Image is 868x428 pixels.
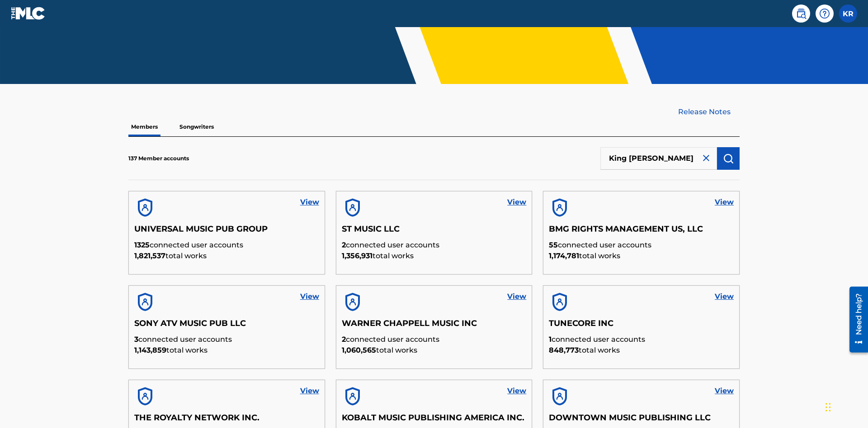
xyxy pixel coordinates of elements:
p: Songwriters [177,117,217,136]
img: account [549,386,571,407]
p: total works [134,251,319,261]
iframe: Resource Center [843,283,868,357]
span: 848,773 [549,346,579,354]
h5: ST MUSIC LLC [342,224,527,240]
img: account [134,197,156,219]
a: View [507,386,526,396]
a: View [300,291,319,302]
img: search [796,8,807,19]
a: View [715,386,734,396]
img: account [342,386,363,407]
p: total works [549,251,734,261]
iframe: Chat Widget [823,385,868,428]
span: 2 [342,241,346,249]
p: 137 Member accounts [128,154,189,163]
a: Release Notes [678,107,740,117]
div: User Menu [839,5,857,23]
p: connected user accounts [549,334,734,345]
h5: BMG RIGHTS MANAGEMENT US, LLC [549,224,734,240]
img: account [134,291,156,313]
img: account [342,197,363,219]
a: View [300,386,319,396]
img: account [134,386,156,407]
p: Members [128,117,160,136]
p: connected user accounts [134,334,319,345]
span: 2 [342,335,346,344]
span: 1,174,781 [549,251,579,260]
span: 55 [549,241,558,249]
p: total works [342,345,527,356]
span: 1,060,565 [342,346,376,354]
span: 1 [549,335,552,344]
a: View [507,291,526,302]
span: 3 [134,335,138,344]
img: account [549,291,571,313]
a: Public Search [792,5,810,23]
span: 1,143,859 [134,346,166,354]
img: account [549,197,571,219]
p: total works [134,345,319,356]
h5: UNIVERSAL MUSIC PUB GROUP [134,224,319,240]
a: View [715,291,734,302]
p: total works [549,345,734,356]
p: total works [342,251,527,261]
p: connected user accounts [549,240,734,251]
h5: SONY ATV MUSIC PUB LLC [134,318,319,334]
p: connected user accounts [134,240,319,251]
a: View [715,197,734,208]
span: 1,356,931 [342,251,373,260]
img: close [701,153,712,163]
p: connected user accounts [342,334,527,345]
img: account [342,291,363,313]
h5: TUNECORE INC [549,318,734,334]
input: Search Members [600,147,717,170]
p: connected user accounts [342,240,527,251]
a: View [507,197,526,208]
span: 1,821,537 [134,251,165,260]
a: View [300,197,319,208]
div: Help [816,5,834,23]
span: 1325 [134,241,150,249]
img: help [819,8,830,19]
img: Search Works [723,153,734,164]
h5: WARNER CHAPPELL MUSIC INC [342,318,527,334]
img: MLC Logo [11,7,46,20]
div: Drag [826,394,831,421]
